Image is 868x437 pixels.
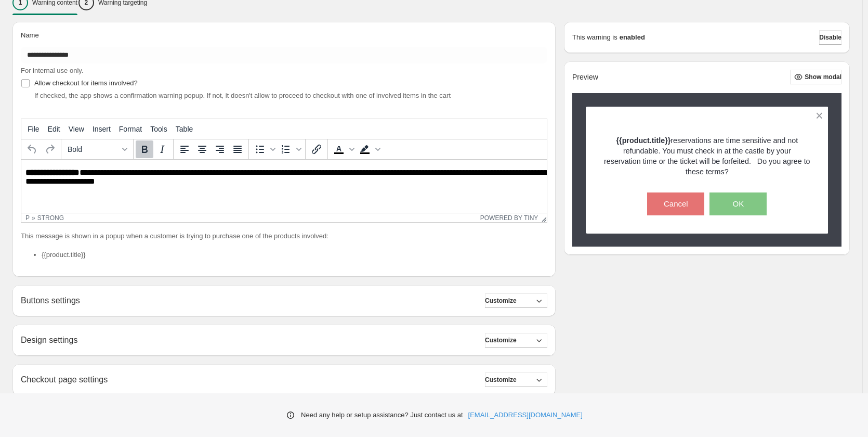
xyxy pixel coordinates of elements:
[485,336,517,344] span: Customize
[176,125,193,133] span: Table
[21,335,77,345] h2: Design settings
[308,140,325,158] button: Insert/edit link
[485,293,547,308] button: Customize
[616,136,671,145] strong: {{product.title}}
[604,135,810,177] p: reservations are time sensitive and not refundable. You must check in at the castle by your reser...
[251,140,277,158] div: Bullet list
[136,140,153,158] button: Bold
[538,213,547,222] div: Resize
[63,140,131,158] button: Formats
[468,410,583,420] a: [EMAIL_ADDRESS][DOMAIN_NAME]
[93,125,111,133] span: Insert
[21,375,108,384] h2: Checkout page settings
[21,160,547,213] iframe: Rich Text Area
[42,250,547,260] li: {{product.title}}
[819,30,841,45] button: Disable
[34,92,451,99] span: If checked, the app shows a confirmation warning popup. If not, it doesn't allow to proceed to ch...
[277,140,303,158] div: Numbered list
[485,297,517,305] span: Customize
[819,33,841,42] span: Disable
[709,192,767,215] button: OK
[485,376,517,384] span: Customize
[356,140,382,158] div: Background color
[34,79,138,87] span: Allow checkout for items involved?
[790,70,841,84] button: Show modal
[229,140,246,158] button: Justify
[647,192,704,215] button: Cancel
[21,67,83,74] span: For internal use only.
[805,73,841,81] span: Show modal
[69,125,84,133] span: View
[21,31,39,39] span: Name
[153,140,171,158] button: Italic
[25,214,30,222] div: p
[572,73,598,82] h2: Preview
[23,140,41,158] button: Undo
[330,140,356,158] div: Text color
[485,372,547,387] button: Customize
[211,140,229,158] button: Align right
[48,125,60,133] span: Edit
[480,214,538,222] a: Powered by Tiny
[193,140,211,158] button: Align center
[32,214,35,222] div: »
[68,145,119,153] span: Bold
[21,231,547,241] p: This message is shown in a popup when a customer is trying to purchase one of the products involved:
[28,125,40,133] span: File
[150,125,167,133] span: Tools
[41,140,59,158] button: Redo
[176,140,193,158] button: Align left
[485,333,547,348] button: Customize
[572,32,617,43] p: This warning is
[21,295,80,305] h2: Buttons settings
[620,32,645,43] strong: enabled
[119,125,142,133] span: Format
[37,214,64,222] div: strong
